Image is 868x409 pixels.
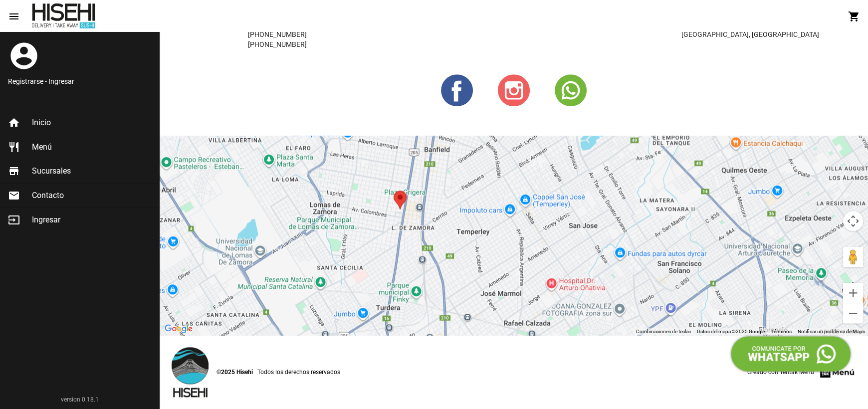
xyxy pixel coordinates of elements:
[636,328,691,335] button: Combinaciones de teclas
[697,329,765,334] span: Datos del mapa ©2025 Google
[32,215,60,225] span: Ingresar
[32,118,51,128] span: Inicio
[8,141,20,153] mat-icon: restaurant
[843,247,863,267] button: Arrastra al hombrecito al mapa para abrir Street View
[848,10,860,22] mat-icon: shopping_cart
[8,10,20,22] mat-icon: menu
[8,117,20,129] mat-icon: home
[162,322,195,335] img: Google
[162,322,195,335] a: Abre esta zona en Google Maps (se abre en una nueva ventana)
[843,283,863,303] button: Ampliar
[172,39,383,49] a: [PHONE_NUMBER]
[32,191,64,201] span: Contacto
[843,211,863,231] button: Controles de visualización del mapa
[32,166,71,176] span: Sucursales
[257,367,340,377] span: Todos los derechos reservados
[8,40,40,72] mat-icon: account_circle
[32,142,52,152] span: Menú
[8,165,20,177] mat-icon: store
[8,214,20,226] mat-icon: input
[172,29,383,39] a: [PHONE_NUMBER]
[8,76,151,86] a: Registrarse - Ingresar
[843,303,863,323] button: Reducir
[8,190,20,202] mat-icon: email
[798,329,865,334] a: Notificar un problema de Maps
[771,329,792,334] a: Términos
[8,395,151,405] div: version 0.18.1
[728,334,853,374] img: call-whatsapp.png
[217,367,253,377] span: ©2025 Hisehi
